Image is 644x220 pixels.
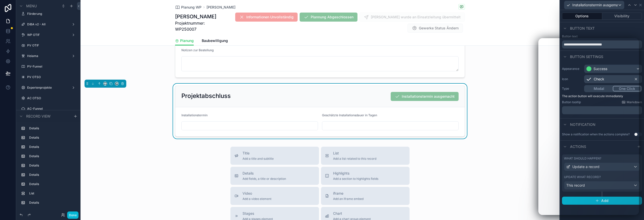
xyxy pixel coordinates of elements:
button: Options [562,13,602,20]
h2: Projektabschluss [181,92,231,100]
span: Geschätzte Installationsdauer in Tagen [322,113,377,117]
label: DiBA v2 - All [27,22,69,26]
label: AC-Funnel [27,107,76,111]
label: WP OTIF [27,33,69,37]
a: Baubewilligung [202,36,228,46]
label: Details [29,201,75,205]
span: Baubewilligung [202,38,228,43]
button: Visibility [602,13,642,20]
label: Details [29,163,75,168]
label: AC OTSO [27,96,76,100]
button: ListAdd a list related to this record [321,147,410,165]
label: Details [29,182,75,186]
span: Chart [333,211,371,216]
span: Planung [180,38,194,43]
span: Installationstermin ausgemacht [572,3,618,8]
iframe: Intercom live chat [538,38,639,215]
span: List [333,151,376,156]
div: scrollable content [16,122,80,210]
span: Record view [26,114,51,119]
span: Installationstermin [181,113,208,117]
label: PV OTIF [27,43,76,47]
span: Title [243,151,274,156]
label: Förderung [27,12,76,16]
label: Details [29,154,75,158]
span: Add a video element [243,197,271,201]
label: PV OTSO [27,75,76,79]
span: Menu [26,4,37,9]
button: TitleAdd a title and subtitle [230,147,319,165]
label: Details [29,126,75,130]
label: Expertenprojekte [27,86,69,90]
span: Stages [243,211,273,216]
label: List [29,191,75,195]
label: PV-Funnel [27,65,76,69]
button: DetailsAdd fields, a title or description [230,167,319,185]
span: Button text [570,26,595,31]
label: Details [29,145,75,149]
span: Video [243,191,271,196]
span: iframe [333,191,364,196]
span: Projektnummer: WP250007 [175,20,219,32]
button: Installationstermin ausgemacht [564,1,624,9]
span: Add a list related to this record [333,157,376,161]
a: Planung [175,36,194,46]
h1: [PERSON_NAME] [175,13,219,20]
span: Planung WP [181,5,202,10]
span: Add fields, a title or description [243,177,286,181]
button: HighlightsAdd a section to highlights fields [321,167,410,185]
label: Details [29,173,75,177]
a: Planung WP [175,5,202,10]
button: VideoAdd a video element [230,187,319,205]
span: Highlights [333,171,378,176]
a: [PERSON_NAME] [207,5,235,10]
label: Heiama [27,54,69,58]
button: Done [67,211,78,219]
span: Add a section to highlights fields [333,177,378,181]
span: Add a title and subtitle [243,157,274,161]
label: Details [29,136,75,140]
button: iframeAdd an iframe embed [321,187,410,205]
span: Add an iframe embed [333,197,364,201]
span: Details [243,171,286,176]
label: Button text [562,34,578,38]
